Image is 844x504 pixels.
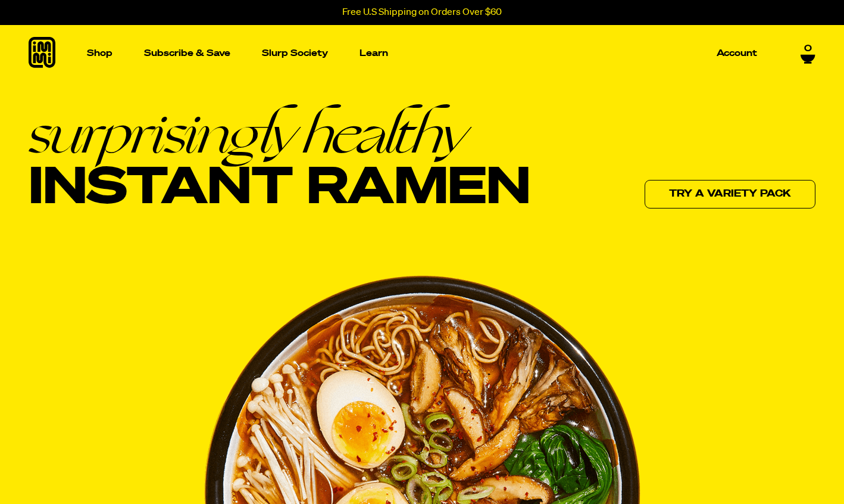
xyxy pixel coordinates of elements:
[360,49,388,58] p: Learn
[804,43,812,54] span: 0
[645,180,815,209] a: Try a variety pack
[355,25,393,82] a: Learn
[717,49,757,58] p: Account
[801,43,815,64] a: 0
[262,49,328,58] p: Slurp Society
[82,25,117,82] a: Shop
[144,49,230,58] p: Subscribe & Save
[82,25,762,82] nav: Main navigation
[87,49,112,58] p: Shop
[712,44,762,63] a: Account
[342,7,502,18] p: Free U.S Shipping on Orders Over $60
[29,105,530,217] h1: Instant Ramen
[139,44,235,63] a: Subscribe & Save
[257,44,333,63] a: Slurp Society
[29,105,530,161] em: surprisingly healthy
